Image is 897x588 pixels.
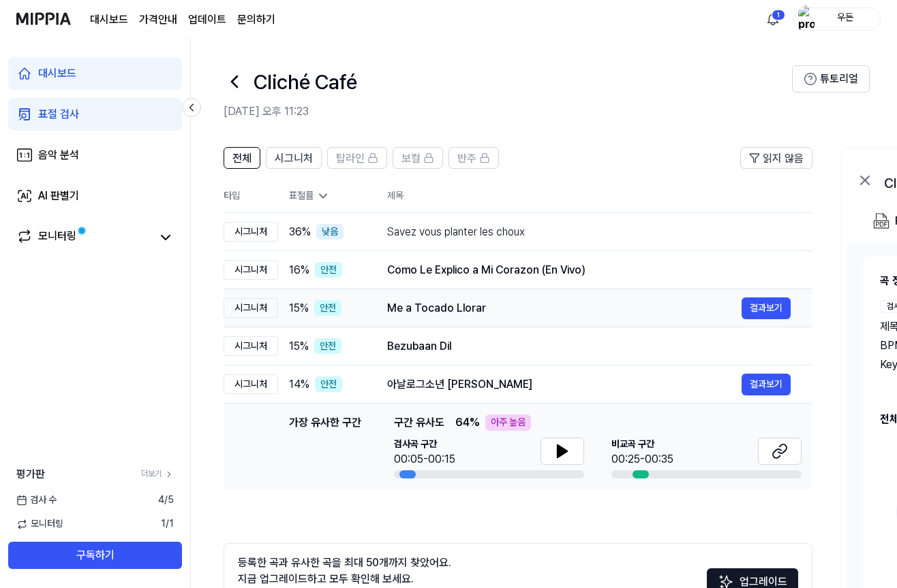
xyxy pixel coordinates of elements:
img: 알림 [765,11,781,27]
span: 검사 수 [16,493,57,507]
div: 안전 [314,300,341,316]
a: 문의하기 [237,12,275,28]
a: 가격안내 [139,12,177,28]
span: 모니터링 [16,517,63,531]
span: 보컬 [401,150,421,167]
div: 안전 [315,262,342,278]
button: 반주 [448,147,499,169]
a: 대시보드 [90,12,128,28]
div: 00:25-00:35 [611,451,673,468]
span: 시그니처 [275,150,313,167]
span: 읽지 않음 [763,150,804,167]
button: profile우든 [793,7,881,31]
div: AI 판별기 [38,188,79,204]
span: 구간 유사도 [394,414,444,431]
span: 14 % [289,376,309,393]
div: 아날로그소년 [PERSON_NAME] [387,376,742,393]
a: 업데이트 [188,12,226,28]
span: 비교곡 구간 [611,438,673,451]
div: 표절 검사 [38,106,79,122]
span: 검사곡 구간 [394,438,455,451]
button: 전체 [224,147,260,169]
div: 가장 유사한 구간 [289,414,361,478]
div: 대시보드 [38,65,76,82]
span: 4 / 5 [158,493,174,507]
span: 전체 [232,150,252,167]
span: 15 % [289,300,309,316]
a: 음악 분석 [8,139,182,171]
button: 구독하기 [8,542,182,569]
div: 아주 높음 [485,414,531,431]
button: 보컬 [393,147,443,169]
button: 결과보기 [742,374,791,395]
img: PDF Download [873,213,890,229]
div: Savez vous planter les choux [387,224,791,240]
div: 00:05-00:15 [394,451,455,468]
a: 대시보드 [8,57,182,90]
span: 36 % [289,224,311,240]
div: 1 [772,10,785,20]
img: profile [798,5,815,33]
button: 결과보기 [742,297,791,319]
a: AI 판별기 [8,180,182,212]
button: 튜토리얼 [792,65,870,93]
span: 반주 [457,150,476,167]
span: 16 % [289,262,309,278]
button: 탑라인 [327,147,387,169]
button: 알림1 [762,8,784,30]
div: 안전 [315,376,342,393]
span: 15 % [289,338,309,355]
div: 시그니처 [224,374,278,395]
div: 안전 [314,338,341,355]
div: Como Le Explico a Mi Corazon (En Vivo) [387,262,791,278]
div: Bezubaan Dil [387,338,791,355]
div: 낮음 [316,224,344,240]
div: 시그니처 [224,336,278,357]
div: 우든 [819,11,872,26]
div: 등록한 곡과 유사한 곡을 최대 50개까지 찾았어요. 지금 업그레이드하고 모두 확인해 보세요. [238,555,451,587]
div: 음악 분석 [38,147,79,163]
span: 64 % [455,414,480,431]
span: 탑라인 [336,150,365,167]
button: 읽지 않음 [740,147,812,169]
div: 모니터링 [38,228,76,247]
span: 1 / 1 [161,517,174,531]
h2: [DATE] 오후 11:23 [224,103,792,120]
th: 타입 [224,180,278,213]
a: 표절 검사 [8,98,182,131]
a: 모니터링 [16,228,152,247]
h1: Cliché Café [254,67,357,96]
button: 시그니처 [266,147,322,169]
a: 더보기 [141,468,174,480]
div: Me a Tocado Llorar [387,300,742,316]
div: 시그니처 [224,260,278,280]
div: 시그니처 [224,222,278,242]
div: 표절률 [289,189,365,203]
div: 시그니처 [224,298,278,318]
th: 제목 [387,180,812,212]
span: 평가판 [16,466,45,483]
